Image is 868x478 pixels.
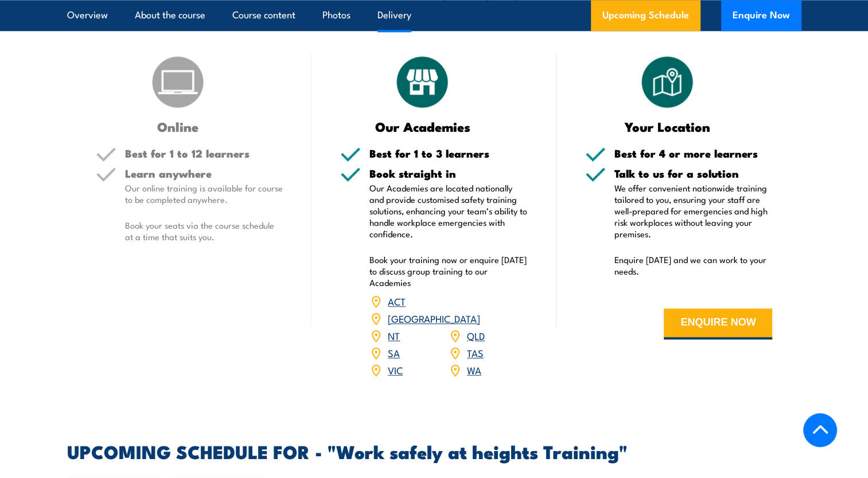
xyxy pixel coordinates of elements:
[125,182,283,205] p: Our online training is available for course to be completed anywhere.
[614,168,773,179] h5: Talk to us for a solution
[369,168,528,179] h5: Book straight in
[585,120,750,133] h3: Your Location
[467,328,485,342] a: QLD
[614,148,773,159] h5: Best for 4 or more learners
[67,443,801,459] h2: UPCOMING SCHEDULE FOR - "Work safely at heights Training"
[125,220,283,242] p: Book your seats via the course schedule at a time that suits you.
[125,168,283,179] h5: Learn anywhere
[125,148,283,159] h5: Best for 1 to 12 learners
[340,120,505,133] h3: Our Academies
[388,328,400,342] a: NT
[388,346,400,359] a: SA
[614,182,773,240] p: We offer convenient nationwide training tailored to you, ensuring your staff are well-prepared fo...
[388,311,480,325] a: [GEOGRAPHIC_DATA]
[388,294,406,308] a: ACT
[369,182,528,240] p: Our Academies are located nationally and provide customised safety training solutions, enhancing ...
[369,254,528,288] p: Book your training now or enquire [DATE] to discuss group training to our Academies
[369,148,528,159] h5: Best for 1 to 3 learners
[96,120,260,133] h3: Online
[388,363,403,377] a: VIC
[614,254,773,277] p: Enquire [DATE] and we can work to your needs.
[467,346,484,359] a: TAS
[664,308,772,339] button: ENQUIRE NOW
[467,363,481,377] a: WA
